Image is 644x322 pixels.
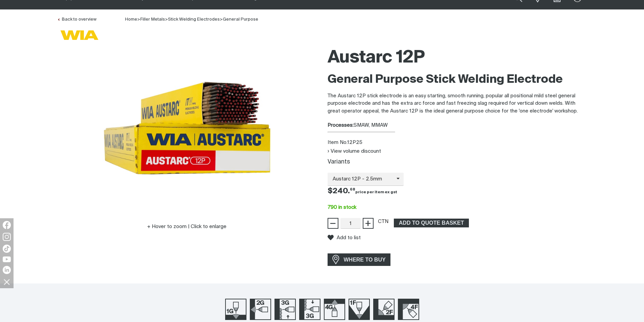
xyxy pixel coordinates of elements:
img: Welding Position 2G [250,299,271,320]
a: Stick Welding Electrodes [168,17,220,22]
span: − [330,218,336,229]
span: + [365,218,371,229]
button: Add to list [328,234,361,241]
label: Variants [328,159,350,165]
img: TikTok [3,245,11,253]
img: Welding Position 2F [373,299,395,320]
a: Filler Metals [140,17,165,22]
div: Item No. 12P25 [328,139,587,147]
a: Back to overview [57,17,96,22]
span: Home [125,17,137,22]
img: YouTube [3,256,11,262]
img: Welding Position 1F [299,299,320,320]
img: Welding Position 1F [349,299,370,320]
img: Welding Position 1G [225,299,246,320]
button: Hover to zoom | Click to enlarge [143,223,231,231]
img: Welding Position 3G Up [275,299,296,320]
span: Austarc 12P - 2.5mm [328,175,397,183]
span: ADD TO QUOTE BASKET [395,219,468,227]
strong: Processes: [328,123,354,128]
img: Welding Position 4G [324,299,345,320]
img: hide socials [1,276,13,288]
img: Instagram [3,233,11,241]
span: > [165,17,168,22]
a: WHERE TO BUY [328,253,391,266]
img: Austarc 12P [102,44,271,213]
a: General Purpose [223,17,258,22]
img: LinkedIn [3,266,11,274]
img: Facebook [3,221,11,229]
p: The Austarc 12P stick electrode is an easy starting, smooth running, popular all positional mild ... [328,92,587,115]
div: Price [322,186,593,197]
sup: 68 [350,188,355,191]
a: Home [125,17,137,22]
h1: Austarc 12P [328,47,587,69]
button: View volume discount [328,148,381,154]
span: > [220,17,223,22]
button: Add Austarc 12P 2.5mm 2.5kg Pack (12.5kg Carton) to the shopping cart [394,219,469,227]
div: CTN [378,218,388,226]
div: SMAW, MMAW [328,122,587,129]
span: Add to list [337,235,361,241]
span: WHERE TO BUY [339,254,390,265]
span: 790 in stock [328,205,356,210]
span: > [137,17,140,22]
span: $240. [328,188,397,195]
img: Welding Position 4F [398,299,419,320]
h2: General Purpose Stick Welding Electrode [328,72,587,87]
